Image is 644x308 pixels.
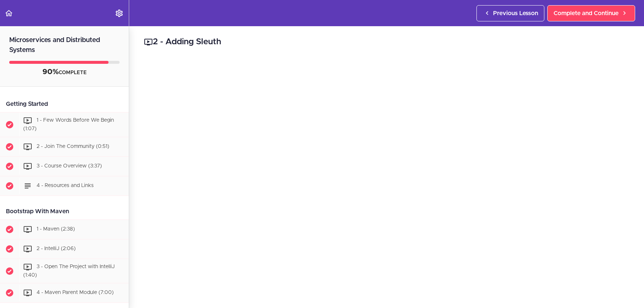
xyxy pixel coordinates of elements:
[115,9,124,18] svg: Settings Menu
[37,144,109,149] span: 2 - Join The Community (0:51)
[554,9,619,18] span: Complete and Continue
[37,163,102,169] span: 3 - Course Overview (3:37)
[9,68,120,77] div: COMPLETE
[37,226,75,232] span: 1 - Maven (2:38)
[4,9,13,18] svg: Back to course curriculum
[37,246,76,251] span: 2 - IntelliJ (2:06)
[493,9,538,18] span: Previous Lesson
[547,5,635,21] a: Complete and Continue
[37,183,94,188] span: 4 - Resources and Links
[42,68,59,76] span: 90%
[144,36,629,48] h2: 2 - Adding Sleuth
[23,118,114,131] span: 1 - Few Words Before We Begin (1:07)
[476,5,544,21] a: Previous Lesson
[23,264,115,278] span: 3 - Open The Project with IntelliJ (1:40)
[37,290,114,295] span: 4 - Maven Parent Module (7:00)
